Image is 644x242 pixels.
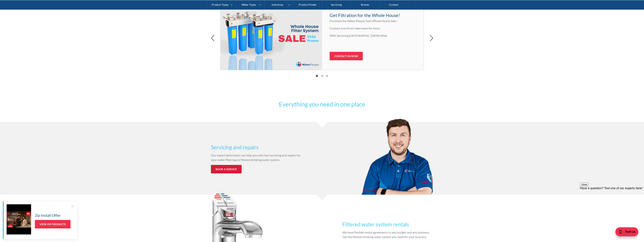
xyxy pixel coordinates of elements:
[342,230,433,239] p: We have flexible rental agreements to any budget and any business. Get the filtered drinking wate...
[606,223,644,242] iframe: podium webchat widget bubble
[330,19,416,23] p: Purchase the Water People Twin Whole House Sale !
[330,52,363,60] a: CONTACT US NOW
[211,165,242,173] a: Book a service
[361,118,433,195] img: plumbers
[211,153,302,162] p: Our expert technicians can help you with fast servicing and repairs for your water filter tap or ...
[267,100,377,109] h2: Everything you need in one place
[35,212,61,218] h5: Zip Install Offer
[221,2,322,70] img: Whole House Sale
[35,220,70,228] a: View Zip Products
[330,26,416,31] p: Contact one of our sales team for more
[7,204,31,234] img: Zip Install Offer
[330,41,416,45] p: ‍
[330,12,416,19] h4: Get Filtration for the Whole House!
[330,33,416,38] p: With Servicing [GEOGRAPHIC_DATA] Wide
[242,3,256,6] div: Water Types
[211,143,302,151] h3: Servicing and repairs
[342,220,433,228] h3: Filtered water system rentals
[580,183,644,228] iframe: podium webchat widget prompt
[212,3,228,6] div: Product Types
[272,3,283,6] div: Industries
